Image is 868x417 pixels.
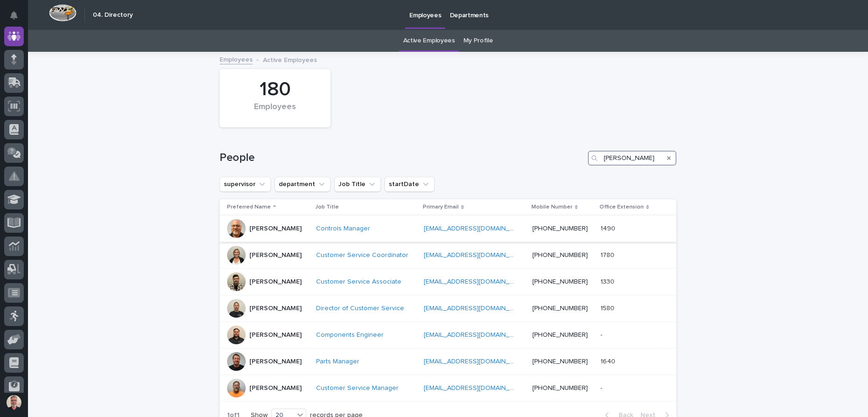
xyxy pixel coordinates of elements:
[600,250,616,259] p: 1780
[532,252,588,258] a: [PHONE_NUMBER]
[600,303,616,313] p: 1580
[403,30,455,52] a: Active Employees
[532,305,588,312] a: [PHONE_NUMBER]
[220,375,676,402] tr: [PERSON_NAME]Customer Service Manager [EMAIL_ADDRESS][DOMAIN_NAME] [PHONE_NUMBER]--
[220,322,676,348] tr: [PERSON_NAME]Components Engineer [EMAIL_ADDRESS][DOMAIN_NAME] [PHONE_NUMBER]--
[600,356,617,366] p: 1640
[220,151,584,165] h1: People
[249,251,302,259] p: [PERSON_NAME]
[600,223,617,233] p: 1490
[220,242,676,269] tr: [PERSON_NAME]Customer Service Coordinator [EMAIL_ADDRESS][DOMAIN_NAME] [PHONE_NUMBER]17801780
[423,202,459,212] p: Primary Email
[599,202,644,212] p: Office Extension
[316,331,384,339] a: Components Engineer
[316,225,370,233] a: Controls Manager
[4,393,24,412] button: users-avatar
[424,225,529,232] a: [EMAIL_ADDRESS][DOMAIN_NAME]
[316,384,399,392] a: Customer Service Manager
[249,305,302,313] p: [PERSON_NAME]
[532,332,588,338] a: [PHONE_NUMBER]
[227,202,271,212] p: Preferred Name
[4,6,24,25] button: Notifications
[12,11,24,26] div: Notifications
[220,295,676,322] tr: [PERSON_NAME]Director of Customer Service [EMAIL_ADDRESS][DOMAIN_NAME] [PHONE_NUMBER]15801580
[531,202,572,212] p: Mobile Number
[334,177,381,192] button: Job Title
[316,358,359,366] a: Parts Manager
[220,348,676,375] tr: [PERSON_NAME]Parts Manager [EMAIL_ADDRESS][DOMAIN_NAME] [PHONE_NUMBER]16401640
[424,278,529,285] a: [EMAIL_ADDRESS][DOMAIN_NAME]
[424,358,529,365] a: [EMAIL_ADDRESS][DOMAIN_NAME]
[424,305,529,312] a: [EMAIL_ADDRESS][DOMAIN_NAME]
[385,177,434,192] button: startDate
[588,151,676,166] input: Search
[249,358,302,366] p: [PERSON_NAME]
[424,252,529,258] a: [EMAIL_ADDRESS][DOMAIN_NAME]
[316,305,404,313] a: Director of Customer Service
[532,385,588,391] a: [PHONE_NUMBER]
[316,278,401,286] a: Customer Service Associate
[249,331,302,339] p: [PERSON_NAME]
[249,384,302,392] p: [PERSON_NAME]
[532,278,588,285] a: [PHONE_NUMBER]
[532,358,588,365] a: [PHONE_NUMBER]
[93,11,133,19] h2: 04. Directory
[316,251,408,259] a: Customer Service Coordinator
[220,269,676,295] tr: [PERSON_NAME]Customer Service Associate [EMAIL_ADDRESS][DOMAIN_NAME] [PHONE_NUMBER]13301330
[424,385,529,391] a: [EMAIL_ADDRESS][DOMAIN_NAME]
[532,225,588,232] a: [PHONE_NUMBER]
[220,54,253,64] a: Employees
[424,332,529,338] a: [EMAIL_ADDRESS][DOMAIN_NAME]
[220,177,271,192] button: supervisor
[315,202,339,212] p: Job Title
[600,329,604,339] p: -
[600,276,616,286] p: 1330
[220,215,676,242] tr: [PERSON_NAME]Controls Manager [EMAIL_ADDRESS][DOMAIN_NAME] [PHONE_NUMBER]14901490
[235,78,315,101] div: 180
[249,225,302,233] p: [PERSON_NAME]
[249,278,302,286] p: [PERSON_NAME]
[49,4,76,21] img: Workspace Logo
[600,382,604,392] p: -
[275,177,331,192] button: department
[235,102,315,122] div: Employees
[263,54,317,64] p: Active Employees
[463,30,493,52] a: My Profile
